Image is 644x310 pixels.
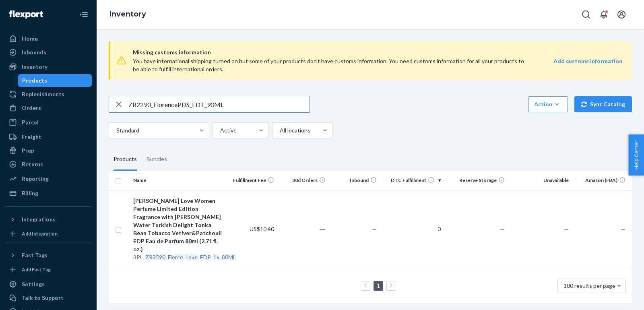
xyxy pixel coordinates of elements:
[128,96,310,112] input: Search inventory by name or sku
[380,190,444,268] td: 0
[22,63,47,71] div: Inventory
[22,104,41,112] div: Orders
[22,280,45,288] div: Settings
[553,57,622,73] a: Add customs information
[444,171,508,190] th: Reserve Storage
[5,187,92,200] a: Billing
[186,254,198,260] em: Love
[222,254,236,260] em: 80ML
[613,6,630,23] button: Open account menu
[277,190,328,268] td: ―
[621,225,625,232] span: —
[9,10,43,19] img: Flexport logo
[5,46,92,59] a: Inbounds
[5,278,92,291] a: Settings
[116,126,116,134] input: Standard
[563,282,615,289] span: 100 results per page
[375,282,382,289] a: Page 1 is your current page
[596,6,612,23] button: Open notifications
[277,171,328,190] th: 30d Orders
[168,254,183,260] em: Fierce
[145,254,165,260] em: ZR3590
[5,213,92,226] button: Integrations
[22,160,43,168] div: Returns
[147,148,167,171] div: Bundles
[22,230,58,237] div: Add Integration
[22,147,34,155] div: Prep
[572,171,632,190] th: Amazon (FBA)
[226,171,277,190] th: Fulfillment Fee
[200,254,211,260] em: EDP
[279,126,280,134] input: All locations
[564,225,569,232] span: —
[534,100,562,108] div: Action
[5,130,92,143] a: Freight
[22,76,47,85] div: Products
[18,74,92,87] a: Products
[5,265,92,275] a: Add Fast Tag
[133,253,223,261] div: 3PL_ _ _ _ _ _
[114,148,137,171] div: Products
[109,10,146,19] a: Inventory
[500,225,505,232] span: —
[22,251,47,259] div: Fast Tags
[5,249,92,262] button: Fast Tags
[5,144,92,157] a: Prep
[22,189,38,197] div: Billing
[5,88,92,101] a: Replenishments
[508,171,572,190] th: Unavailable
[103,3,153,26] ol: breadcrumbs
[22,215,56,223] div: Integrations
[130,171,226,190] th: Name
[213,254,219,260] em: 1x
[574,96,632,112] button: Sync Catalog
[5,32,92,45] a: Home
[133,57,524,73] div: You have international shipping turned on but some of your products don’t have customs informatio...
[22,294,64,302] div: Talk to Support
[22,90,64,98] div: Replenishments
[628,134,644,176] button: Help Center
[5,172,92,185] a: Reporting
[553,58,622,64] strong: Add customs information
[5,291,92,304] a: Talk to Support
[380,171,444,190] th: DTC Fulfillment
[5,158,92,171] a: Returns
[22,266,51,273] div: Add Fast Tag
[22,133,41,141] div: Freight
[22,48,46,56] div: Inbounds
[5,101,92,114] a: Orders
[133,48,622,57] span: Missing customs information
[5,229,92,239] a: Add Integration
[219,126,220,134] input: Active
[372,225,377,232] span: —
[329,171,380,190] th: Inbound
[5,60,92,73] a: Inventory
[250,225,274,232] span: US$10.40
[22,175,49,183] div: Reporting
[76,6,92,23] button: Close Navigation
[22,35,38,43] div: Home
[133,197,223,253] div: [PERSON_NAME] Love Women Perfume Limited Edition Fragrance with [PERSON_NAME] Water Turkish Delig...
[22,118,39,126] div: Parcel
[578,6,594,23] button: Open Search Box
[528,96,568,112] button: Action
[5,116,92,129] a: Parcel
